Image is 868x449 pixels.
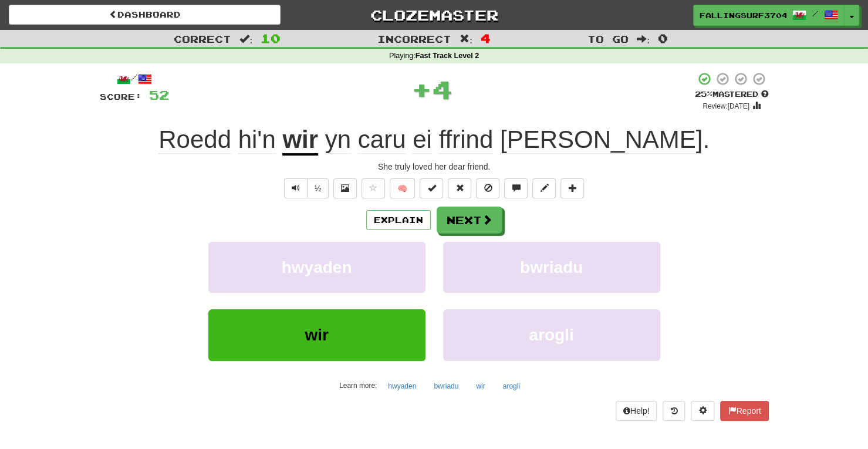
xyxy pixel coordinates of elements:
span: / [812,9,818,18]
button: bwriadu [427,377,465,395]
div: She truly loved her dear friend. [100,161,769,173]
u: wir [282,126,318,156]
button: wir [208,309,425,360]
button: Explain [366,210,431,230]
button: Add to collection (alt+a) [560,178,584,198]
span: 4 [481,31,491,45]
span: 0 [658,31,668,45]
span: . [318,126,710,154]
small: Review: [DATE] [702,102,749,110]
span: 25 % [695,89,712,99]
button: arogli [497,377,526,395]
span: : [460,34,472,44]
span: ei [413,126,432,154]
button: wir [470,377,491,395]
button: Reset to 0% Mastered (alt+r) [448,178,471,198]
span: 4 [432,75,452,104]
div: Mastered [695,89,769,100]
div: / [100,72,169,86]
button: Round history (alt+y) [663,401,685,421]
span: 10 [261,31,281,45]
button: Help! [616,401,657,421]
span: : [637,34,650,44]
span: FallingSurf3704 [700,10,786,21]
span: hwyaden [282,258,352,276]
button: Edit sentence (alt+d) [532,178,556,198]
span: yn [325,126,351,154]
button: Ignore sentence (alt+i) [476,178,499,198]
button: Next [437,207,502,234]
small: Learn more: [339,382,377,390]
button: 🧠 [390,178,415,198]
button: Play sentence audio (ctl+space) [284,178,308,198]
button: hwyaden [381,377,423,395]
span: 52 [149,87,169,102]
span: [PERSON_NAME] [500,126,702,154]
a: Clozemaster [298,5,570,25]
span: arogli [529,326,573,344]
span: Correct [174,33,231,45]
button: Favorite sentence (alt+f) [362,178,385,198]
button: hwyaden [208,242,425,293]
button: ½ [307,178,329,198]
strong: Fast Track Level 2 [416,52,479,60]
span: To go [587,33,629,45]
span: + [411,72,432,107]
span: ffrind [438,126,493,154]
span: Incorrect [377,33,451,45]
button: Show image (alt+x) [333,178,357,198]
a: Dashboard [9,5,281,25]
span: Roedd [158,126,231,154]
span: bwriadu [520,258,583,276]
div: Text-to-speech controls [282,178,329,198]
span: wir [305,326,328,344]
span: : [239,34,252,44]
span: hi'n [238,126,276,154]
span: caru [358,126,406,154]
button: Report [720,401,768,421]
button: arogli [443,309,660,360]
button: Discuss sentence (alt+u) [504,178,528,198]
span: Score: [100,92,142,102]
button: bwriadu [443,242,660,293]
a: FallingSurf3704 / [693,5,845,26]
button: Set this sentence to 100% Mastered (alt+m) [420,178,443,198]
